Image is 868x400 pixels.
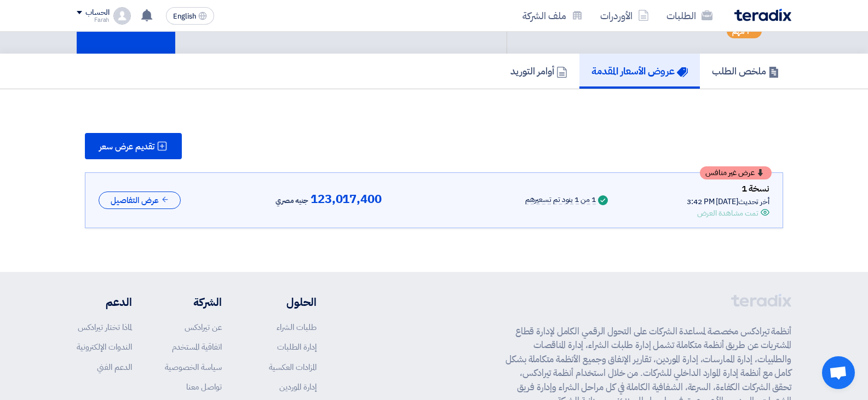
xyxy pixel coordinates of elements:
[255,294,317,310] li: الحلول
[269,361,317,373] a: المزادات العكسية
[279,381,317,393] a: إدارة الموردين
[165,361,222,373] a: سياسة الخصوصية
[186,381,222,393] a: تواصل معنا
[99,192,181,210] button: عرض التفاصيل
[113,7,131,25] img: profile_test.png
[277,321,317,333] a: طلبات الشراء
[311,193,382,206] span: 123,017,400
[78,321,132,333] a: لماذا تختار تيرادكس
[85,8,109,18] div: الحساب
[697,207,758,219] div: تمت مشاهدة العرض
[705,169,755,177] span: عرض غير منافس
[687,182,769,196] div: نسخة 1
[85,133,182,159] button: تقديم عرض سعر
[658,3,721,28] a: الطلبات
[822,356,855,389] div: Open chat
[687,196,769,207] div: أخر تحديث [DATE] 3:42 PM
[514,3,591,28] a: ملف الشركة
[172,341,222,353] a: اتفاقية المستخدم
[498,54,579,89] a: أوامر التوريد
[166,7,214,25] button: English
[275,194,308,207] span: جنيه مصري
[185,321,222,333] a: عن تيرادكس
[99,142,154,151] span: تقديم عرض سعر
[579,54,700,89] a: عروض الأسعار المقدمة
[77,17,109,23] div: Farah
[77,294,132,310] li: الدعم
[525,196,596,205] div: 1 من 1 بنود تم تسعيرهم
[77,341,132,353] a: الندوات الإلكترونية
[591,65,688,77] h5: عروض الأسعار المقدمة
[734,9,791,21] img: Teradix logo
[277,341,317,353] a: إدارة الطلبات
[591,3,658,28] a: الأوردرات
[165,294,222,310] li: الشركة
[97,361,132,373] a: الدعم الفني
[510,65,567,77] h5: أوامر التوريد
[700,54,791,89] a: ملخص الطلب
[173,13,196,20] span: English
[712,65,779,77] h5: ملخص الطلب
